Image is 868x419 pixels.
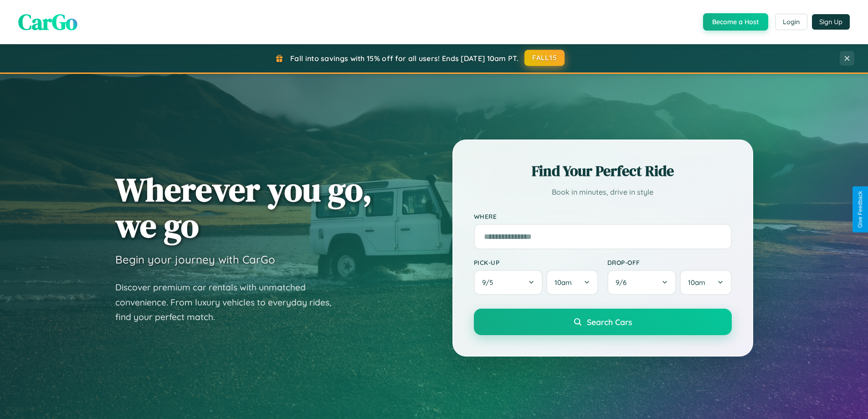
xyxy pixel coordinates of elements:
[616,278,631,287] span: 9 / 6
[474,161,732,181] h2: Find Your Perfect Ride
[290,54,519,63] span: Fall into savings with 15% off for all users! Ends [DATE] 10am PT.
[703,13,768,31] button: Become a Host
[474,212,732,220] label: Where
[812,14,850,30] button: Sign Up
[474,309,732,335] button: Search Cars
[474,259,598,266] label: Pick-up
[587,317,632,327] span: Search Cars
[115,171,372,243] h1: Wherever you go, we go
[115,280,343,325] p: Discover premium car rentals with unmatched convenience. From luxury vehicles to everyday rides, ...
[474,186,732,199] p: Book in minutes, drive in style
[607,270,677,295] button: 9/6
[524,50,565,66] button: FALL15
[688,278,705,287] span: 10am
[482,278,498,287] span: 9 / 5
[680,270,731,295] button: 10am
[775,14,807,30] button: Login
[555,278,572,287] span: 10am
[18,7,77,37] span: CarGo
[474,270,543,295] button: 9/5
[607,259,732,266] label: Drop-off
[115,253,275,266] h3: Begin your journey with CarGo
[857,191,863,228] div: Give Feedback
[546,270,598,295] button: 10am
